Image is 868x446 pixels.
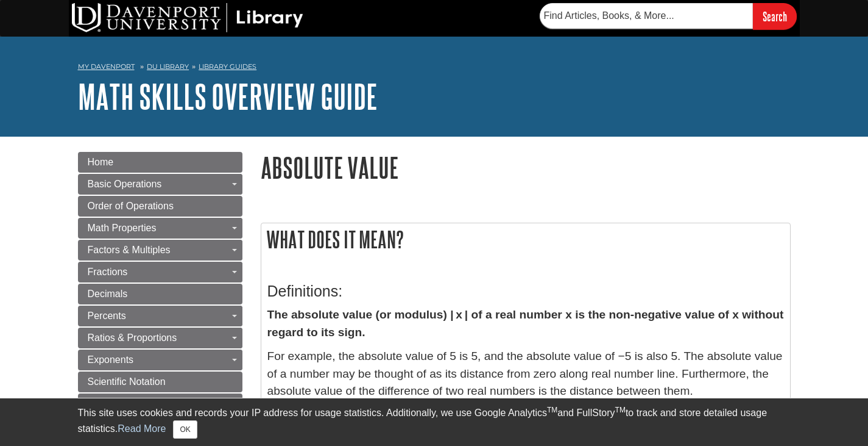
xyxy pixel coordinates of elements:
[88,245,171,255] span: Factors & Multiples
[261,152,791,183] h1: Absolute Value
[78,350,242,370] a: Exponents
[88,289,128,299] span: Decimals
[88,201,174,211] span: Order of Operations
[78,59,791,78] nav: breadcrumb
[78,174,242,195] a: Basic Operations
[78,284,242,304] a: Decimals
[88,311,126,321] span: Percents
[78,406,791,439] div: This site uses cookies and records your IP address for usage statistics. Additionally, we use Goo...
[88,223,157,233] span: Math Properties
[173,420,197,439] button: Close
[267,308,784,339] strong: The absolute value (or modulus) | x | of a real number x is the non-negative value of x without r...
[118,423,166,434] a: Read More
[267,348,784,400] p: For example, the absolute value of 5 is 5, and the absolute value of −5 is also 5. The absolute v...
[753,3,797,29] input: Search
[72,3,303,32] img: DU Library
[88,157,114,167] span: Home
[78,218,242,239] a: Math Properties
[261,223,790,256] h2: What does it mean?
[540,3,797,29] form: Searches DU Library's articles, books, and more
[78,394,242,414] a: Averages
[78,262,242,282] a: Fractions
[78,328,242,348] a: Ratios & Proportions
[147,62,189,71] a: DU Library
[88,179,162,189] span: Basic Operations
[199,62,256,71] a: Library Guides
[540,3,753,29] input: Find Articles, Books, & More...
[615,406,626,414] sup: TM
[78,372,242,392] a: Scientific Notation
[78,152,242,173] a: Home
[78,196,242,217] a: Order of Operations
[267,282,784,300] h3: Definitions:
[88,333,177,343] span: Ratios & Proportions
[547,406,557,414] sup: TM
[88,354,134,365] span: Exponents
[78,306,242,326] a: Percents
[78,62,135,72] a: My Davenport
[88,267,128,277] span: Fractions
[78,240,242,261] a: Factors & Multiples
[88,376,166,387] span: Scientific Notation
[78,77,378,115] a: Math Skills Overview Guide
